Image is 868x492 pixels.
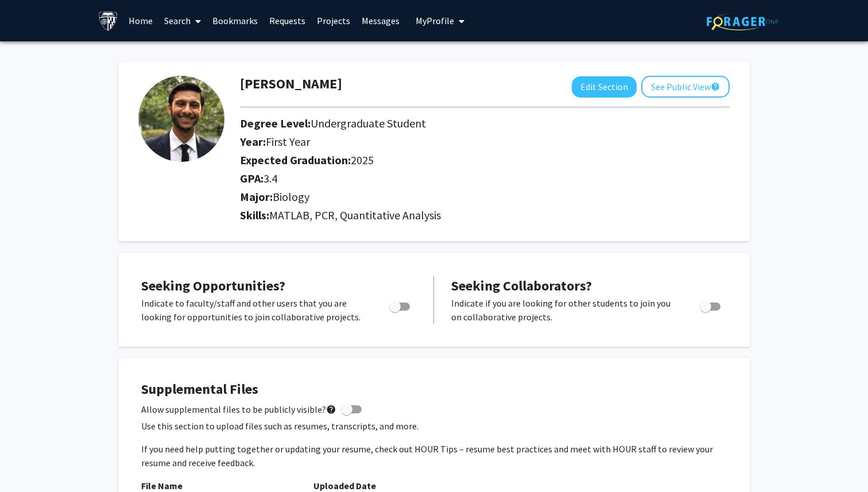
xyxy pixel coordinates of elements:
[240,153,719,167] h2: Expected Graduation:
[385,296,416,313] div: Toggle
[240,172,719,185] h2: GPA:
[240,208,730,222] h2: Skills:
[123,1,158,41] a: Home
[451,277,592,295] span: Seeking Collaborators?
[641,76,730,98] button: See Public View
[263,1,311,41] a: Requests
[416,15,454,26] span: My Profile
[141,419,727,433] p: Use this section to upload files such as resumes, transcripts, and more.
[9,440,49,483] iframe: Chat
[240,190,730,204] h2: Major:
[138,76,224,162] img: Profile Picture
[273,189,309,204] span: Biology
[141,296,367,324] p: Indicate to faculty/staff and other users that you are looking for opportunities to join collabor...
[451,296,678,324] p: Indicate if you are looking for other students to join you on collaborative projects.
[711,80,720,94] mat-icon: help
[141,402,336,416] span: Allow supplemental files to be publicly visible?
[707,13,778,30] img: ForagerOne Logo
[240,135,719,149] h2: Year:
[240,76,342,92] h1: [PERSON_NAME]
[266,134,310,149] span: First Year
[158,1,207,41] a: Search
[141,480,183,491] b: File Name
[240,117,719,130] h2: Degree Level:
[141,442,727,470] p: If you need help putting together or updating your resume, check out HOUR Tips – resume best prac...
[263,171,277,185] span: 3.4
[98,11,118,31] img: Johns Hopkins University Logo
[572,76,637,98] button: Edit Section
[313,480,376,491] b: Uploaded Date
[207,1,263,41] a: Bookmarks
[695,296,727,313] div: Toggle
[356,1,405,41] a: Messages
[141,277,285,295] span: Seeking Opportunities?
[141,381,727,398] h4: Supplemental Files
[311,1,356,41] a: Projects
[326,402,336,416] mat-icon: help
[311,116,426,130] span: Undergraduate Student
[269,208,441,222] span: MATLAB, PCR, Quantitative Analysis
[351,153,374,167] span: 2025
